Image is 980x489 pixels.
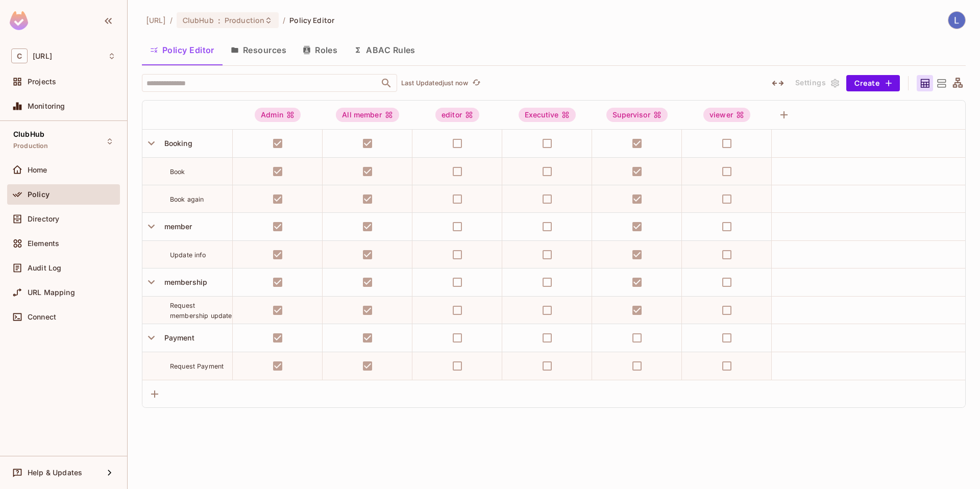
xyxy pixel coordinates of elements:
span: Production [13,142,48,150]
button: ABAC Rules [346,37,424,63]
span: Policy Editor [289,15,334,25]
span: membership [160,278,208,286]
button: Open [379,76,394,90]
button: Resources [223,37,295,63]
div: viewer [703,108,750,122]
img: Luis Angel Novelo Caamal [948,12,965,29]
img: SReyMgAAAABJRU5ErkJggg== [10,11,28,30]
span: Request membership update [170,302,232,320]
span: : [217,16,221,25]
button: Roles [295,37,346,63]
span: Connect [28,313,56,321]
span: Home [28,166,47,174]
span: URL Mapping [28,288,75,297]
div: editor [435,108,479,122]
div: Admin [255,108,301,122]
span: member [160,222,192,231]
span: C [11,48,28,63]
button: Settings [791,75,842,91]
button: refresh [470,77,482,89]
span: Projects [28,78,56,86]
button: Create [846,75,900,91]
span: Policy [28,190,50,199]
span: Help & Updates [28,469,82,477]
span: Elements [28,239,59,248]
li: / [283,15,285,25]
span: Update info [170,251,206,259]
li: / [170,15,173,25]
span: ClubHub [183,15,214,25]
span: ClubHub [13,130,44,138]
button: Policy Editor [142,37,223,63]
span: the active workspace [146,15,166,25]
span: Click to refresh data [468,77,482,89]
p: Last Updated just now [401,79,468,87]
span: Production [225,15,264,25]
span: Booking [160,139,192,148]
span: Book again [170,195,204,203]
span: Workspace: clubhub.ai [33,52,52,60]
span: refresh [472,78,481,88]
span: Request Payment [170,362,224,370]
div: Executive [519,108,576,122]
div: All member [336,108,399,122]
span: Payment [160,333,194,342]
span: Directory [28,215,59,223]
div: Supervisor [606,108,668,122]
span: Monitoring [28,102,65,110]
span: Book [170,168,185,176]
span: Audit Log [28,264,61,272]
